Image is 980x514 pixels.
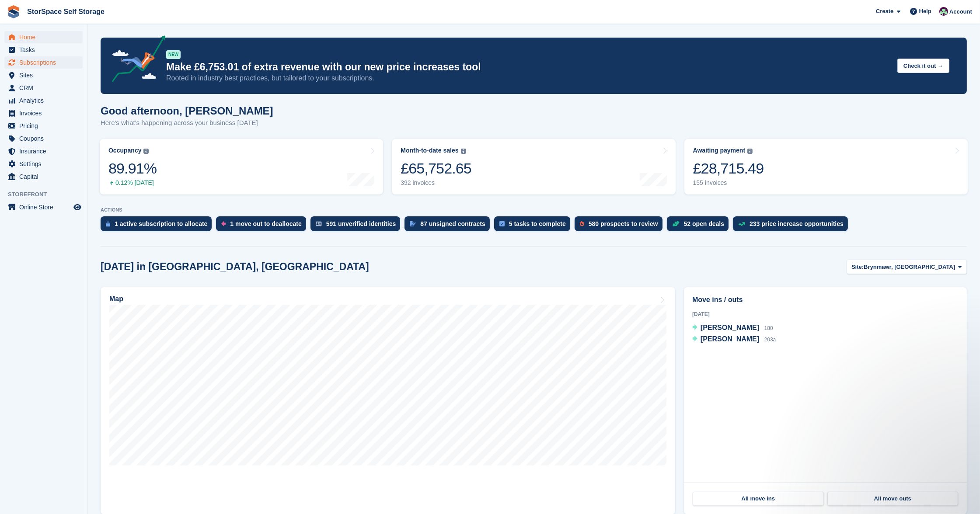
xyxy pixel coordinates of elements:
[667,216,733,236] a: 52 open deals
[166,50,181,59] div: NEW
[405,216,494,236] a: 87 unsigned contracts
[230,220,301,227] div: 1 move out to deallocate
[494,216,575,236] a: 5 tasks to complete
[326,220,396,227] div: 591 unverified identities
[4,44,83,56] a: menu
[738,222,745,226] img: price_increase_opportunities-93ffe204e8149a01c8c9dc8f82e8f89637d9d84a8eef4429ea346261dce0b2c0.svg
[939,7,948,16] img: Ross Hadlington
[864,263,955,271] span: Brynmawr, [GEOGRAPHIC_DATA]
[19,69,72,81] span: Sites
[4,120,83,132] a: menu
[101,207,967,213] p: ACTIONS
[143,149,149,154] img: icon-info-grey-7440780725fd019a000dd9b08b2336e03edf1995a4989e88bcd33f0948082b44.svg
[4,56,83,69] a: menu
[101,216,216,236] a: 1 active subscription to allocate
[105,35,166,85] img: price-adjustments-announcement-icon-8257ccfd72463d97f412b2fc003d46551f7dbcb40ab6d574587a9cd5c0d94...
[764,325,773,331] span: 180
[847,260,967,274] button: Site: Brynmawr, [GEOGRAPHIC_DATA]
[108,160,157,177] div: 89.91%
[392,139,675,194] a: Month-to-date sales £65,752.65 392 invoices
[72,202,83,212] a: Preview store
[509,220,566,227] div: 5 tasks to complete
[8,190,87,199] span: Storefront
[692,310,959,318] div: [DATE]
[876,7,893,16] span: Create
[166,73,890,83] p: Rooted in industry best practices, but tailored to your subscriptions.
[575,216,667,236] a: 580 prospects to review
[733,216,852,236] a: 233 price increase opportunities
[19,82,72,94] span: CRM
[420,220,485,227] div: 87 unsigned contracts
[692,295,959,305] h2: Move ins / outs
[19,44,72,56] span: Tasks
[692,334,776,345] a: [PERSON_NAME] 203a
[101,105,273,117] h1: Good afternoon, [PERSON_NAME]
[851,263,864,271] span: Site:
[19,120,72,132] span: Pricing
[692,323,773,334] a: [PERSON_NAME] 180
[499,221,505,226] img: task-75834270c22a3079a89374b754ae025e5fb1db73e45f91037f5363f120a921f8.svg
[4,94,83,107] a: menu
[693,492,824,506] a: All move ins
[589,220,658,227] div: 580 prospects to review
[108,179,157,187] div: 0.12% [DATE]
[684,220,725,227] div: 52 open deals
[19,170,72,183] span: Capital
[827,492,959,506] a: All move outs
[4,69,83,81] a: menu
[4,107,83,119] a: menu
[7,5,20,18] img: stora-icon-8386f47178a22dfd0bd8f6a31ec36ba5ce8667c1dd55bd0f319d3a0aa187defe.svg
[4,82,83,94] a: menu
[701,324,759,331] span: [PERSON_NAME]
[693,179,764,187] div: 155 invoices
[19,94,72,107] span: Analytics
[693,160,764,177] div: £28,715.49
[4,31,83,43] a: menu
[19,158,72,170] span: Settings
[106,221,110,227] img: active_subscription_to_allocate_icon-d502201f5373d7db506a760aba3b589e785aa758c864c3986d89f69b8ff3...
[672,221,680,227] img: deal-1b604bf984904fb50ccaf53a9ad4b4a5d6e5aea283cecdc64d6e3604feb123c2.svg
[101,261,369,273] h2: [DATE] in [GEOGRAPHIC_DATA], [GEOGRAPHIC_DATA]
[19,145,72,157] span: Insurance
[221,221,226,226] img: move_outs_to_deallocate_icon-f764333ba52eb49d3ac5e1228854f67142a1ed5810a6f6cc68b1a99e826820c5.svg
[19,56,72,69] span: Subscriptions
[461,149,466,154] img: icon-info-grey-7440780725fd019a000dd9b08b2336e03edf1995a4989e88bcd33f0948082b44.svg
[410,221,416,226] img: contract_signature_icon-13c848040528278c33f63329250d36e43548de30e8caae1d1a13099fd9432cc5.svg
[701,335,759,343] span: [PERSON_NAME]
[109,295,123,303] h2: Map
[115,220,207,227] div: 1 active subscription to allocate
[4,132,83,145] a: menu
[693,147,746,154] div: Awaiting payment
[19,201,72,213] span: Online Store
[19,132,72,145] span: Coupons
[401,160,471,177] div: £65,752.65
[919,7,931,16] span: Help
[4,201,83,213] a: menu
[401,179,471,187] div: 392 invoices
[764,337,776,343] span: 203a
[166,61,890,73] p: Make £6,753.01 of extra revenue with our new price increases tool
[108,147,141,154] div: Occupancy
[100,139,383,194] a: Occupancy 89.91% 0.12% [DATE]
[4,145,83,157] a: menu
[747,149,753,154] img: icon-info-grey-7440780725fd019a000dd9b08b2336e03edf1995a4989e88bcd33f0948082b44.svg
[401,147,458,154] div: Month-to-date sales
[4,170,83,183] a: menu
[684,139,968,194] a: Awaiting payment £28,715.49 155 invoices
[750,220,844,227] div: 233 price increase opportunities
[4,158,83,170] a: menu
[101,118,273,128] p: Here's what's happening across your business [DATE]
[316,221,322,226] img: verify_identity-adf6edd0f0f0b5bbfe63781bf79b02c33cf7c696d77639b501bdc392416b5a36.svg
[310,216,405,236] a: 591 unverified identities
[19,31,72,43] span: Home
[24,4,108,19] a: StorSpace Self Storage
[19,107,72,119] span: Invoices
[897,59,949,73] button: Check it out →
[949,7,972,16] span: Account
[580,221,584,226] img: prospect-51fa495bee0391a8d652442698ab0144808aea92771e9ea1ae160a38d050c398.svg
[216,216,310,236] a: 1 move out to deallocate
